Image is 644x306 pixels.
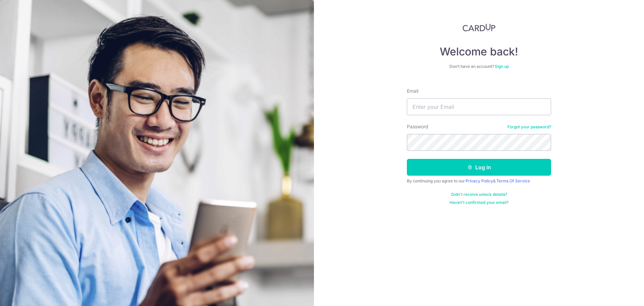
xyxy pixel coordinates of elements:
[451,192,507,197] a: Didn't receive unlock details?
[407,159,551,176] button: Log in
[496,178,530,183] a: Terms Of Service
[466,178,493,183] a: Privacy Policy
[495,64,509,69] a: Sign up
[449,200,508,205] a: Haven't confirmed your email?
[407,45,551,58] h4: Welcome back!
[407,123,428,130] label: Password
[407,64,551,69] div: Don’t have an account?
[407,178,551,184] div: By continuing you agree to our &
[407,88,418,94] label: Email
[507,124,551,130] a: Forgot your password?
[463,24,495,32] img: CardUp Logo
[407,98,551,115] input: Enter your Email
